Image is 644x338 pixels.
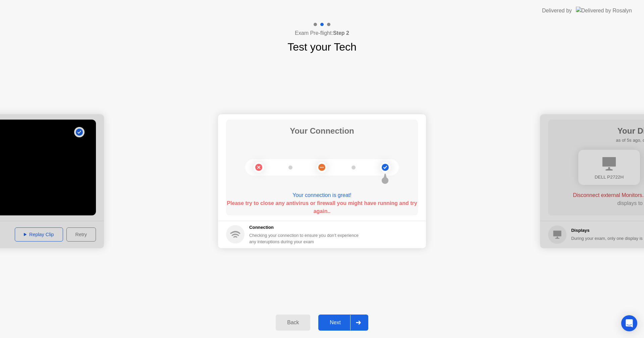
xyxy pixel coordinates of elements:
div: Your connection is great! [226,191,418,199]
h4: Exam Pre-flight: [295,29,349,37]
b: Step 2 [333,30,349,36]
h1: Test your Tech [287,39,357,55]
div: Next [320,320,350,326]
button: Back [276,315,310,331]
img: Delivered by Rosalyn [576,7,632,14]
div: Back [278,320,308,326]
button: Next [318,315,368,331]
b: Please try to close any antivirus or firewall you might have running and try again.. [227,200,417,214]
div: Checking your connection to ensure you don’t experience any interuptions during your exam [249,232,363,245]
h1: Your Connection [290,125,354,137]
div: Open Intercom Messenger [621,315,637,331]
div: Delivered by [542,7,572,15]
h5: Connection [249,224,363,231]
